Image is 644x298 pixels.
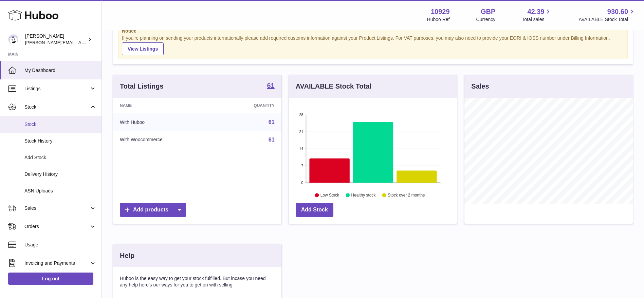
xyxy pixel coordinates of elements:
span: Orders [24,223,89,230]
a: View Listings [122,42,164,55]
span: Usage [24,242,96,248]
td: With Huboo [113,113,218,131]
span: Listings [24,86,89,92]
span: ASN Uploads [24,188,96,194]
span: AVAILABLE Stock Total [578,16,636,23]
h3: Sales [471,82,489,91]
span: Stock [24,104,89,110]
a: Add Stock [296,203,333,217]
a: 61 [267,82,274,90]
p: Huboo is the easy way to get your stock fulfilled. But incase you need any help here's our ways f... [120,275,275,288]
a: 61 [269,137,275,143]
a: 930.60 AVAILABLE Stock Total [578,7,636,23]
span: Sales [24,205,89,211]
span: [PERSON_NAME][EMAIL_ADDRESS][DOMAIN_NAME] [25,40,136,45]
div: [PERSON_NAME] [25,33,86,46]
strong: Notice [122,28,624,34]
strong: 10929 [431,7,450,16]
strong: GBP [481,7,495,16]
span: Stock [24,121,96,128]
text: 21 [299,130,303,134]
a: 61 [269,119,275,125]
div: If you're planning on sending your products internationally please add required customs informati... [122,35,624,55]
span: 930.60 [607,7,628,16]
text: 7 [301,164,303,168]
img: thomas@otesports.co.uk [8,34,18,44]
h3: Total Listings [120,82,164,91]
text: Healthy stock [351,193,376,198]
td: With Woocommerce [113,131,218,149]
span: Delivery History [24,171,96,178]
span: Invoicing and Payments [24,260,89,266]
h3: Help [120,251,134,260]
span: My Dashboard [24,67,96,74]
span: Total sales [522,16,552,23]
text: 28 [299,113,303,117]
text: Stock over 2 months [388,193,425,198]
div: Currency [476,16,496,23]
a: Add products [120,203,186,217]
div: Huboo Ref [427,16,450,23]
a: 42.39 Total sales [522,7,552,23]
span: Stock History [24,138,96,144]
span: Add Stock [24,154,96,161]
text: 0 [301,181,303,185]
text: 14 [299,147,303,151]
h3: AVAILABLE Stock Total [296,82,371,91]
span: 42.39 [527,7,544,16]
th: Name [113,98,218,113]
th: Quantity [218,98,281,113]
a: Log out [8,273,93,285]
strong: 61 [267,82,274,89]
text: Low Stock [320,193,339,198]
